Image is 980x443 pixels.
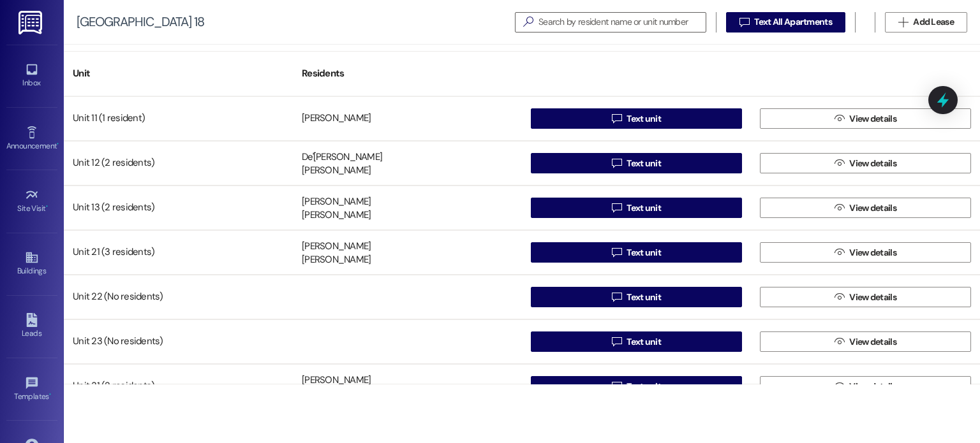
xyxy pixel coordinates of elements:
[760,331,971,352] button: View details
[19,11,45,34] img: ResiDesk Logo
[302,195,371,208] div: [PERSON_NAME]
[531,153,742,173] button: Text unit
[627,201,661,215] span: Text unit
[612,203,621,213] i: 
[64,284,293,310] div: Unit 22 (No residents)
[849,335,896,349] span: View details
[64,106,293,131] div: Unit 11 (1 resident)
[6,309,57,344] a: Leads
[913,15,954,29] span: Add Lease
[849,112,896,126] span: View details
[531,376,742,396] button: Text unit
[760,108,971,129] button: View details
[627,112,661,126] span: Text unit
[627,335,661,349] span: Text unit
[627,291,661,304] span: Text unit
[849,201,896,215] span: View details
[531,331,742,352] button: Text unit
[531,287,742,307] button: Text unit
[612,113,621,124] i: 
[612,292,621,302] i: 
[835,203,844,213] i: 
[77,15,204,29] div: [GEOGRAPHIC_DATA] 18
[531,108,742,129] button: Text unit
[835,381,844,391] i: 
[739,17,749,27] i: 
[760,376,971,396] button: View details
[531,242,742,263] button: Text unit
[302,374,371,387] div: [PERSON_NAME]
[726,12,845,33] button: Text All Apartments
[6,372,57,407] a: Templates •
[627,157,661,170] span: Text unit
[6,184,57,219] a: Site Visit •
[849,291,896,304] span: View details
[57,140,59,149] span: •
[612,337,621,347] i: 
[64,150,293,176] div: Unit 12 (2 residents)
[531,198,742,218] button: Text unit
[64,374,293,399] div: Unit 31 (2 residents)
[302,240,371,253] div: [PERSON_NAME]
[835,113,844,124] i: 
[898,17,908,27] i: 
[6,59,57,93] a: Inbox
[760,153,971,173] button: View details
[302,209,371,222] div: [PERSON_NAME]
[849,157,896,170] span: View details
[302,112,371,126] div: [PERSON_NAME]
[627,246,661,259] span: Text unit
[64,195,293,221] div: Unit 13 (2 residents)
[849,246,896,259] span: View details
[760,242,971,263] button: View details
[754,15,832,29] span: Text All Apartments
[538,13,706,31] input: Search by resident name or unit number
[302,164,371,178] div: [PERSON_NAME]
[518,15,538,29] i: 
[835,247,844,258] i: 
[64,58,293,89] div: Unit
[64,240,293,265] div: Unit 21 (3 residents)
[612,158,621,168] i: 
[835,292,844,302] i: 
[627,380,661,393] span: Text unit
[302,150,382,164] div: De'[PERSON_NAME]
[64,329,293,354] div: Unit 23 (No residents)
[49,390,51,399] span: •
[302,254,371,267] div: [PERSON_NAME]
[293,58,522,89] div: Residents
[46,202,48,211] span: •
[760,287,971,307] button: View details
[612,247,621,258] i: 
[835,158,844,168] i: 
[760,198,971,218] button: View details
[849,380,896,393] span: View details
[885,12,967,33] button: Add Lease
[612,381,621,391] i: 
[6,247,57,281] a: Buildings
[835,337,844,347] i: 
